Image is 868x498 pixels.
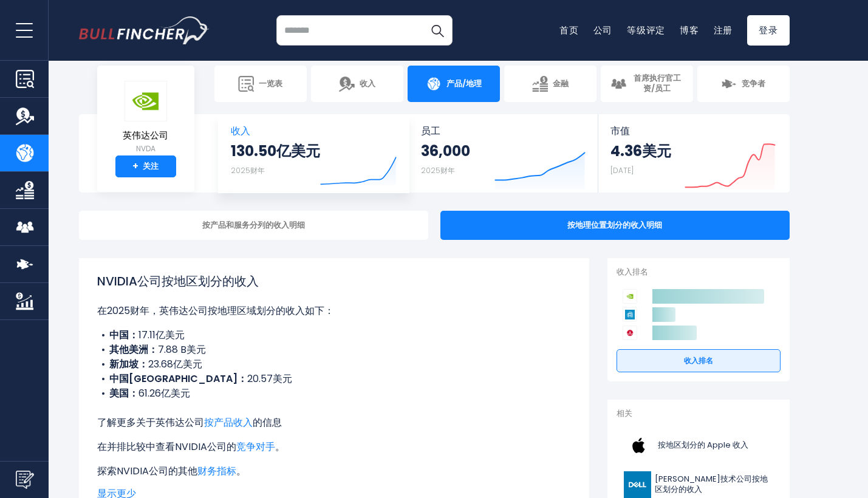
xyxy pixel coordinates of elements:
p: 了解更多关于英伟达公司 的信息 [97,415,571,430]
strong: + [132,161,138,172]
a: 登录 [747,15,790,46]
b: 中国： [109,328,138,342]
span: 竞争者 [742,79,765,89]
p: 收入排名 [617,267,781,278]
strong: 130.50亿美元 [231,142,320,160]
a: 收入排名 [617,349,781,372]
b: 其他美洲： [109,343,158,356]
span: [PERSON_NAME]技术公司按地区划分的收入 [655,474,773,495]
a: 一览表 [214,66,307,102]
strong: 4.36美元 [610,142,671,160]
div: 按地理位置划分的收入明细 [440,211,790,240]
b: 中国[GEOGRAPHIC_DATA]： [109,372,247,386]
p: 探索 NVIDIA公司的 其他 。 [97,464,571,479]
small: 2025财年 [231,165,265,176]
span: 一览表 [259,79,282,89]
a: 首席执行官工资/员工 [601,66,693,102]
b: 新加坡： [109,357,148,371]
a: 等级评定 [627,24,665,36]
a: 竞争对手 [236,440,275,454]
a: 竞争者 [697,66,790,102]
span: 收入 [231,125,397,137]
a: 产品/地理 [408,66,500,102]
span: 员工 [421,125,586,137]
img: 应用材料竞争对手的标志 [623,307,637,322]
a: 按产品收入 [204,415,253,429]
a: 按地区划分的 Apple 收入 [617,429,781,462]
p: 在2025财年，英伟达公司按地理区域划分的收入如下： [97,304,571,318]
a: 转到主页 [79,16,210,44]
span: 产品/地理 [446,79,482,89]
div: 按产品和服务分列的收入明细 [79,211,428,240]
span: 收入 [360,79,375,89]
img: 牛翅雀标志 [79,16,210,44]
span: 金融 [553,79,569,89]
b: 美国： [109,386,138,400]
a: 员工 36,000 2025财年 [409,114,598,193]
a: 收入 [311,66,403,102]
li: 23.68亿美元 [97,357,571,372]
img: 博通竞争对手标志 [623,326,637,340]
a: 财务指标 [197,464,236,478]
h1: NVIDIA公司按地区划分的收入 [97,272,571,290]
li: 20.57美元 [97,372,571,386]
a: 首页 [559,24,579,36]
small: [DATE] [610,165,634,176]
strong: 36,000 [421,142,470,160]
small: 2025财年 [421,165,455,176]
img: NVIDIA公司竞争对手的标志 [623,289,637,304]
a: 英伟达公司 NVDA [122,80,169,156]
button: 搜索 [422,15,453,46]
li: 61.26亿美元 [97,386,571,401]
a: 金融 [504,66,596,102]
a: 公司 [593,24,613,36]
p: 在并排比较中 查看 NVIDIA公司的 。 [97,440,571,454]
a: +关注 [115,155,176,177]
a: 市值 4.36美元 [DATE] [598,114,788,193]
span: 市值 [610,125,776,137]
img: AAPL标志 [624,432,654,459]
li: 17.11亿美元 [97,328,571,343]
a: 收入 130.50亿美元 2025财年 [219,114,409,193]
p: 相关 [617,409,781,419]
a: 注册 [714,24,733,36]
span: 英伟达公司 [123,131,168,141]
span: 首席执行官工资/员工 [631,73,683,94]
span: 按地区划分的 Apple 收入 [658,440,748,451]
small: NVDA [123,143,168,154]
li: 7.88 B美元 [97,343,571,357]
a: 博客 [680,24,699,36]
